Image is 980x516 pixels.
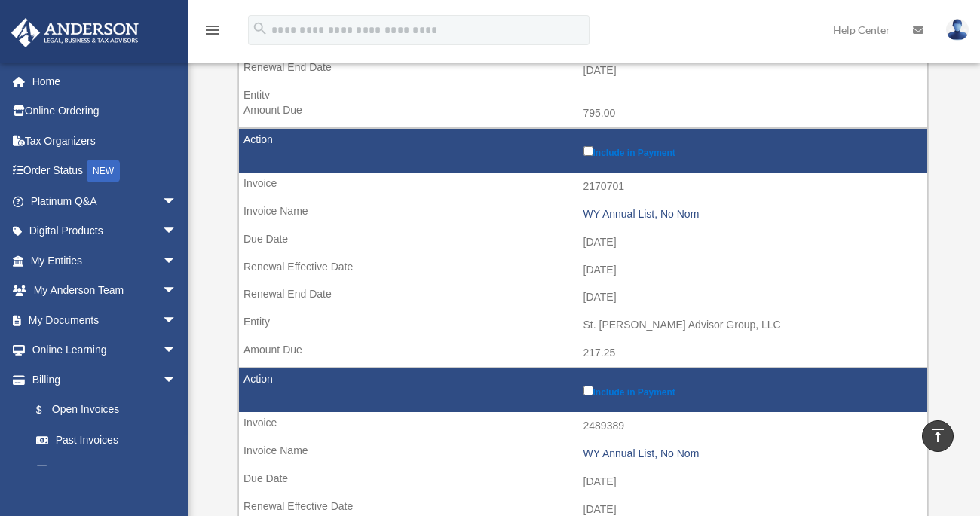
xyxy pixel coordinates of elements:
span: arrow_drop_down [162,216,192,247]
i: menu [204,21,222,39]
td: 2489389 [239,412,927,441]
td: 217.25 [239,339,927,368]
td: [DATE] [239,468,927,496]
a: $Open Invoices [21,395,185,426]
td: [DATE] [239,256,927,285]
a: Home [11,66,200,96]
span: $ [44,401,52,420]
a: Manage Payments [21,455,192,485]
a: vertical_align_top [922,420,954,452]
a: Billingarrow_drop_down [11,365,192,395]
a: Digital Productsarrow_drop_down [11,216,200,246]
a: menu [204,26,222,39]
div: WY Annual List, No Nom [583,208,920,221]
img: User Pic [946,19,969,41]
a: Order StatusNEW [11,156,200,187]
a: My Entitiesarrow_drop_down [11,246,200,276]
span: arrow_drop_down [162,246,192,276]
td: 795.00 [239,99,927,128]
td: [DATE] [239,56,927,85]
img: Anderson Advisors Platinum Portal [7,18,143,47]
span: arrow_drop_down [162,335,192,366]
div: NEW [87,160,120,182]
label: Include in Payment [583,383,920,398]
span: arrow_drop_down [162,276,192,307]
td: [DATE] [239,283,927,312]
label: Include in Payment [583,143,920,158]
span: arrow_drop_down [162,186,192,217]
input: Include in Payment [583,386,593,395]
a: My Anderson Teamarrow_drop_down [11,276,200,306]
span: arrow_drop_down [162,305,192,336]
a: Platinum Q&Aarrow_drop_down [11,186,200,216]
a: Online Ordering [11,96,200,127]
td: 2170701 [239,173,927,201]
td: St. [PERSON_NAME] Advisor Group, LLC [239,311,927,340]
span: arrow_drop_down [162,365,192,395]
i: vertical_align_top [929,426,947,444]
div: WY Annual List, No Nom [583,447,920,460]
a: My Documentsarrow_drop_down [11,305,200,335]
input: Include in Payment [583,146,593,156]
a: Past Invoices [21,425,192,455]
a: Tax Organizers [11,126,200,156]
i: search [252,20,268,37]
td: [DATE] [239,228,927,257]
a: Online Learningarrow_drop_down [11,335,200,365]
